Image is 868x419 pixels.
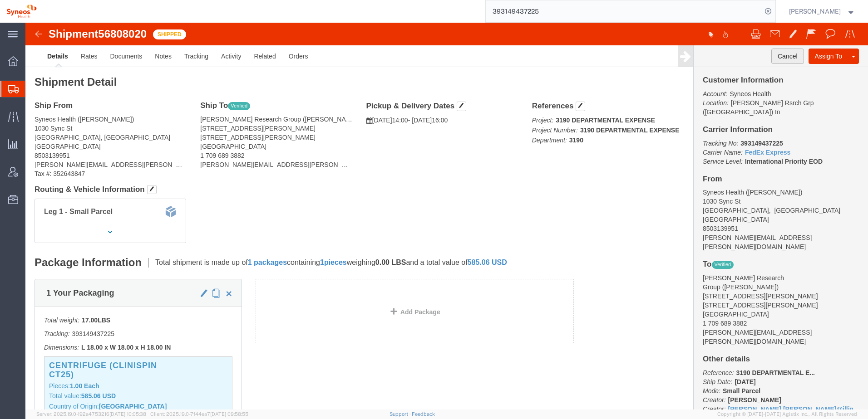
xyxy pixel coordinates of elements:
[210,411,248,417] span: [DATE] 09:58:55
[486,0,762,22] input: Search for shipment number, reference number
[6,5,37,18] img: logo
[109,411,146,417] span: [DATE] 10:05:38
[36,411,146,417] span: Server: 2025.19.0-192a4753216
[789,6,856,17] button: [PERSON_NAME]
[25,23,868,409] iframe: FS Legacy Container
[390,411,412,417] a: Support
[789,6,841,16] span: Melissa Gallo
[150,411,248,417] span: Client: 2025.19.0-7f44ea7
[412,411,435,417] a: Feedback
[717,410,857,418] span: Copyright © [DATE]-[DATE] Agistix Inc., All Rights Reserved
